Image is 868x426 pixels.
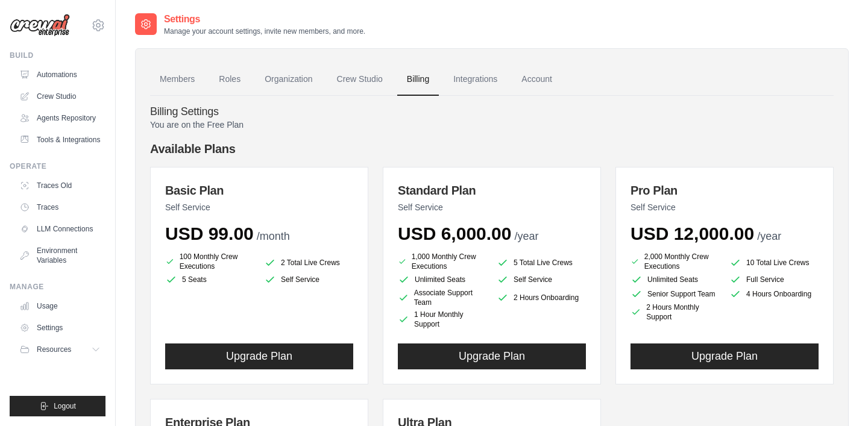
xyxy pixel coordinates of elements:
[54,401,76,411] span: Logout
[757,230,781,242] span: /year
[398,274,487,286] li: Unlimited Seats
[631,201,819,213] p: Self Service
[497,288,586,307] li: 2 Hours Onboarding
[631,274,720,286] li: Unlimited Seats
[14,318,105,337] a: Settings
[10,51,105,60] div: Build
[10,396,105,416] button: Logout
[497,274,586,286] li: Self Service
[398,224,511,243] span: USD 6,000.00
[398,182,586,199] h3: Standard Plan
[164,12,365,27] h2: Settings
[10,14,70,37] img: Logo
[14,219,105,239] a: LLM Connections
[10,282,105,292] div: Manage
[14,198,105,217] a: Traces
[37,345,71,354] span: Resources
[631,252,720,271] li: 2,000 Monthly Crew Executions
[165,343,353,369] button: Upgrade Plan
[631,288,720,300] li: Senior Support Team
[631,224,754,243] span: USD 12,000.00
[150,63,204,96] a: Members
[631,302,720,322] li: 2 Hours Monthly Support
[255,63,322,96] a: Organization
[729,288,819,300] li: 4 Hours Onboarding
[512,63,562,96] a: Account
[14,296,105,316] a: Usage
[165,274,254,286] li: 5 Seats
[398,252,487,271] li: 1,000 Monthly Crew Executions
[398,201,586,213] p: Self Service
[398,343,586,369] button: Upgrade Plan
[257,230,290,242] span: /month
[444,63,507,96] a: Integrations
[164,27,365,36] p: Manage your account settings, invite new members, and more.
[398,310,487,329] li: 1 Hour Monthly Support
[14,241,105,270] a: Environment Variables
[497,254,586,271] li: 5 Total Live Crews
[729,254,819,271] li: 10 Total Live Crews
[14,65,105,84] a: Automations
[150,119,834,131] p: You are on the Free Plan
[165,224,254,243] span: USD 99.00
[165,252,254,271] li: 100 Monthly Crew Executions
[14,108,105,128] a: Agents Repository
[209,63,250,96] a: Roles
[14,340,105,359] button: Resources
[10,161,105,171] div: Operate
[14,130,105,149] a: Tools & Integrations
[631,182,819,199] h3: Pro Plan
[150,105,834,119] h4: Billing Settings
[14,87,105,106] a: Crew Studio
[514,230,538,242] span: /year
[165,182,353,199] h3: Basic Plan
[14,176,105,195] a: Traces Old
[264,254,353,271] li: 2 Total Live Crews
[264,274,353,286] li: Self Service
[729,274,819,286] li: Full Service
[397,63,439,96] a: Billing
[327,63,392,96] a: Crew Studio
[165,201,353,213] p: Self Service
[398,288,487,307] li: Associate Support Team
[150,140,834,157] h4: Available Plans
[631,343,819,369] button: Upgrade Plan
